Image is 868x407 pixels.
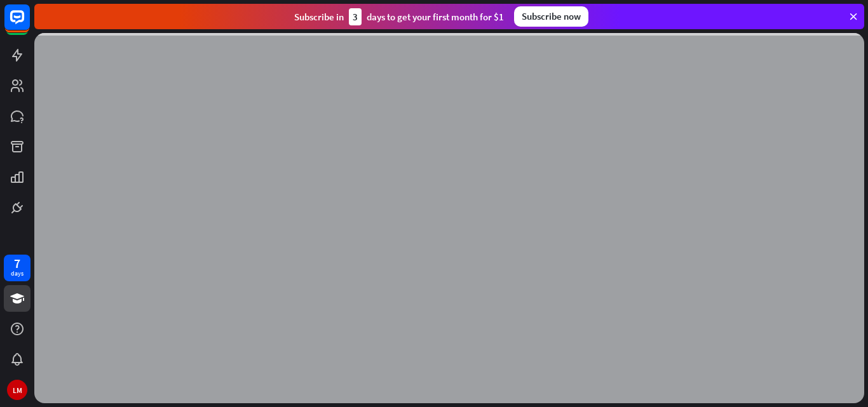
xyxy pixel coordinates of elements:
[4,255,31,281] a: 7 days
[7,380,27,400] div: LM
[349,8,362,25] div: 3
[11,269,24,278] div: days
[294,8,504,25] div: Subscribe in days to get your first month for $1
[514,6,588,27] div: Subscribe now
[14,258,20,269] div: 7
